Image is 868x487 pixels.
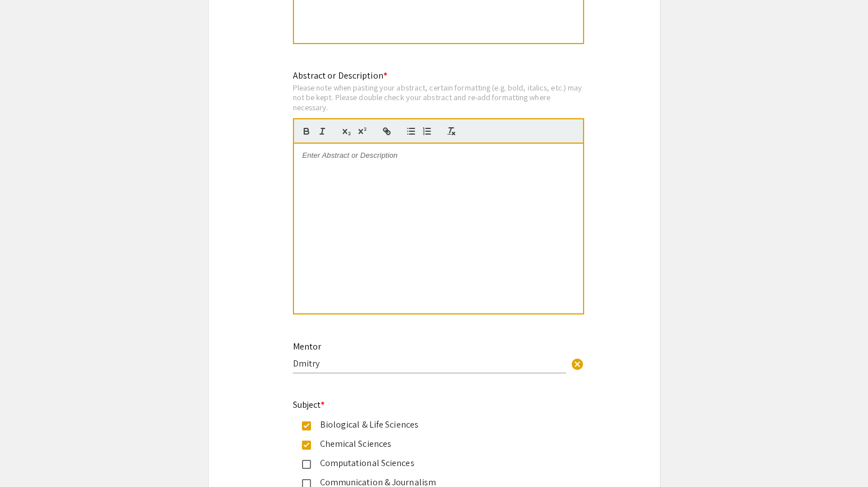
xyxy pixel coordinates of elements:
[311,456,549,470] div: Computational Sciences
[311,418,549,432] div: Biological & Life Sciences
[293,70,387,81] mat-label: Abstract or Description
[311,437,549,451] div: Chemical Sciences
[293,83,584,113] div: Please note when pasting your abstract, certain formatting (e.g. bold, italics, etc.) may not be ...
[8,436,48,479] iframe: Chat
[293,399,325,411] mat-label: Subject
[293,341,321,352] mat-label: Mentor
[571,357,584,371] span: cancel
[566,352,589,374] button: Clear
[293,357,566,369] input: Type Here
